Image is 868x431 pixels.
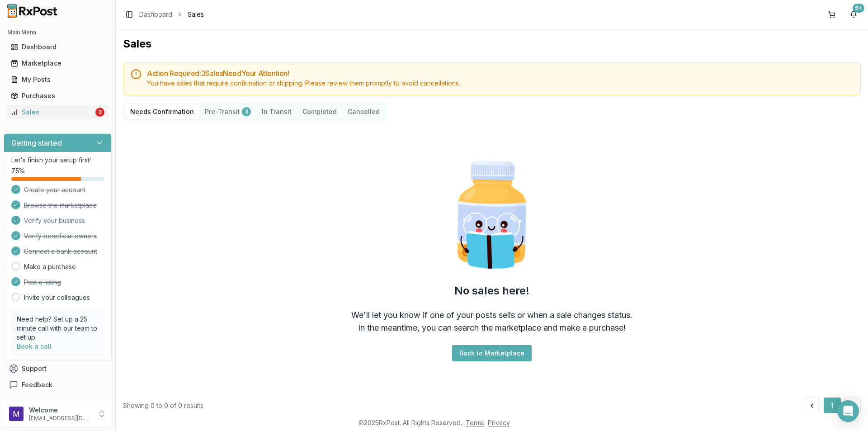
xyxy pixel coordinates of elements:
a: Purchases [7,88,108,104]
a: Invite your colleagues [24,293,90,302]
div: Showing 0 to 0 of 0 results [123,401,203,410]
button: Cancelled [342,104,385,119]
a: Marketplace [7,55,108,71]
p: [EMAIL_ADDRESS][DOMAIN_NAME] [29,415,92,422]
span: Create your account [24,185,85,194]
p: Welcome [29,406,92,415]
button: Marketplace [4,56,112,71]
button: Dashboard [4,40,112,54]
h5: Action Required: 3 Sale s Need Your Attention! [147,70,853,77]
button: Purchases [4,89,112,103]
span: Browse the marketplace [24,201,97,210]
div: Sales [11,108,94,117]
a: Terms [466,419,484,426]
span: Sales [188,10,204,19]
img: User avatar [9,407,24,421]
span: Post a listing [24,278,61,287]
div: Dashboard [11,43,104,52]
button: Support [4,360,112,377]
button: Pre-Transit [199,104,256,119]
a: Sales3 [7,104,108,120]
h2: No sales here! [454,284,529,298]
button: 9+ [846,7,861,22]
span: Connect a bank account [24,247,97,256]
div: In the meantime, you can search the marketplace and make a purchase! [358,322,626,334]
span: Verify beneficial owners [24,232,97,241]
div: Marketplace [11,59,104,68]
div: Open Intercom Messenger [837,400,859,422]
button: 1 [824,398,841,414]
div: 3 [95,108,104,117]
h3: Getting started [11,137,62,148]
button: Completed [297,104,342,119]
span: Feedback [22,380,52,389]
div: Purchases [11,91,104,100]
a: Privacy [488,419,510,426]
a: Dashboard [139,10,172,19]
button: Needs Confirmation [125,104,199,119]
div: 3 [242,107,251,116]
div: 9+ [853,4,864,13]
img: Smart Pill Bottle [434,157,550,273]
span: 75 % [11,166,25,175]
div: We'll let you know if one of your posts sells or when a sale changes status. [351,309,632,322]
div: My Posts [11,75,104,84]
p: Let's finish your setup first! [11,156,104,165]
a: Dashboard [7,39,108,55]
p: Need help? Set up a 25 minute call with our team to set up. [17,315,99,342]
a: Make a purchase [24,262,76,271]
button: In Transit [256,104,297,119]
a: Book a call [17,342,52,350]
button: My Posts [4,72,112,87]
h1: Sales [123,37,861,51]
nav: breadcrumb [139,10,204,19]
div: You have sales that require confirmation or shipping. Please review them promptly to avoid cancel... [147,79,853,88]
button: Back to Marketplace [452,345,532,361]
a: My Posts [7,71,108,88]
img: RxPost Logo [4,4,61,18]
button: Sales3 [4,105,112,119]
span: Verify your business [24,216,85,225]
h2: Main Menu [7,29,108,36]
button: Feedback [4,377,112,393]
